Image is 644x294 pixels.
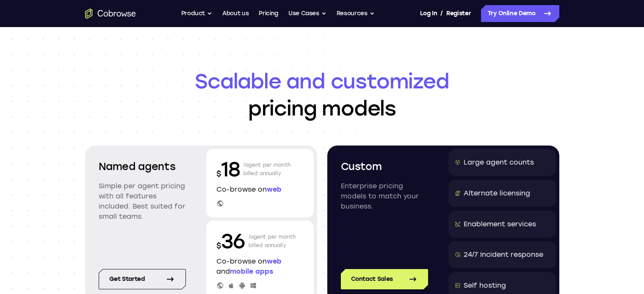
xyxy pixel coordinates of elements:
div: Self hosting [464,280,506,291]
a: Contact Sales [341,269,428,289]
p: Co-browse on [216,184,304,195]
span: mobile apps [230,267,273,275]
a: Pricing [259,5,278,22]
a: Log In [420,5,437,22]
span: $ [216,241,221,250]
p: Enterprise pricing models to match your business. [341,181,428,212]
div: Large agent counts [464,157,534,168]
p: /agent per month billed annually [249,228,296,255]
h2: Custom [341,159,428,174]
button: Use Cases [288,5,326,22]
button: Resources [337,5,375,22]
span: $ [216,169,221,179]
span: Scalable and customized [85,68,559,95]
div: 24/7 Incident response [464,250,543,260]
span: web [267,185,282,193]
button: Product [181,5,213,22]
p: 36 [216,228,245,255]
span: web [267,257,282,265]
a: Try Online Demo [481,5,559,22]
a: About us [222,5,249,22]
a: Register [446,5,471,22]
p: Co-browse on and [216,256,304,277]
p: 18 [216,156,240,183]
span: / [440,8,443,19]
h1: pricing models [85,68,559,122]
p: Simple per agent pricing with all features included. Best suited for small teams. [99,181,186,222]
div: Enablement services [464,219,536,229]
a: Get started [99,269,186,289]
a: Go to the home page [85,8,136,19]
p: /agent per month billed annually [243,156,291,183]
div: Alternate licensing [464,188,530,198]
h2: Named agents [99,159,186,174]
